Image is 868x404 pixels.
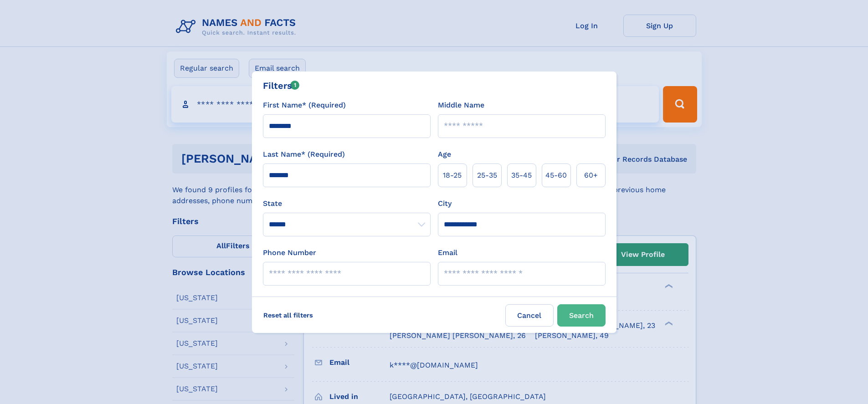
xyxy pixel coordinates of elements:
[263,149,345,160] label: Last Name* (Required)
[257,304,319,326] label: Reset all filters
[545,170,567,181] span: 45‑60
[557,304,606,327] button: Search
[505,304,554,327] label: Cancel
[263,79,300,92] div: Filters
[263,247,316,258] label: Phone Number
[263,100,346,111] label: First Name* (Required)
[443,170,462,181] span: 18‑25
[584,170,598,181] span: 60+
[477,170,497,181] span: 25‑35
[511,170,532,181] span: 35‑45
[438,247,457,258] label: Email
[438,149,451,160] label: Age
[263,198,431,209] label: State
[438,100,484,111] label: Middle Name
[438,198,452,209] label: City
